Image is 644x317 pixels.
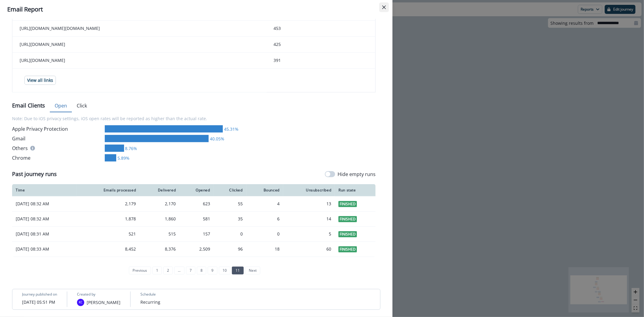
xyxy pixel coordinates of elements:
[183,188,210,193] div: Opened
[12,170,57,178] p: Past journey runs
[250,246,280,252] div: 18
[12,101,45,110] p: Email Clients
[16,231,73,237] p: [DATE] 08:31 AM
[77,292,95,297] p: Created by
[217,188,243,193] div: Clicked
[80,231,136,237] div: 521
[183,246,210,252] div: 2,509
[209,136,224,142] div: 40.05%
[80,201,136,207] div: 2,179
[12,145,102,152] div: Others
[27,78,53,83] p: View all links
[72,100,92,112] button: Click
[183,231,210,237] div: 157
[80,216,136,222] div: 1,878
[287,231,331,237] div: 5
[152,267,162,274] a: Page 1
[267,21,376,37] td: 453
[163,267,173,274] a: Page 2
[79,301,82,304] div: Kirstie Chan
[140,299,160,305] p: Recurring
[267,37,376,53] td: 425
[183,216,210,222] div: 581
[12,154,102,162] div: Chrome
[16,201,73,207] p: [DATE] 08:32 AM
[250,231,280,237] div: 0
[223,126,239,132] div: 45.31%
[217,201,243,207] div: 55
[267,53,376,69] td: 391
[12,37,267,53] td: [URL][DOMAIN_NAME]
[12,135,102,142] div: Gmail
[217,216,243,222] div: 35
[12,112,376,125] p: Note: Due to iOS privacy settings, iOS open rates will be reported as higher than the actual rate.
[16,188,73,193] div: Time
[219,267,230,274] a: Page 10
[127,267,260,274] ul: Pagination
[80,246,136,252] div: 8,452
[183,201,210,207] div: 623
[24,76,56,85] button: View all links
[124,145,137,152] div: 8.76%
[379,2,389,12] button: Close
[143,246,176,252] div: 8,376
[338,231,357,237] span: Finished
[143,231,176,237] div: 515
[250,201,280,207] div: 4
[129,267,151,274] a: Previous page
[116,155,130,161] div: 5.89%
[217,231,243,237] div: 0
[338,201,357,207] span: Finished
[143,188,176,193] div: Delivered
[22,299,55,305] p: [DATE] 05:51 PM
[197,267,206,274] a: Page 8
[208,267,217,274] a: Page 9
[232,267,243,274] a: Page 11 is your current page
[16,246,73,252] p: [DATE] 08:33 AM
[250,216,280,222] div: 6
[338,216,357,222] span: Finished
[7,5,385,14] div: Email Report
[287,246,331,252] div: 60
[287,216,331,222] div: 14
[80,188,136,193] div: Emails processed
[50,100,72,112] button: Open
[12,125,102,133] div: Apple Privacy Protection
[12,21,267,37] td: [URL][DOMAIN_NAME][DOMAIN_NAME]
[174,267,184,274] a: Jump backward
[287,201,331,207] div: 13
[338,188,372,193] div: Run state
[287,188,331,193] div: Unsubscribed
[186,267,195,274] a: Page 7
[338,171,376,178] p: Hide empty runs
[12,53,267,69] td: [URL][DOMAIN_NAME]
[87,299,120,306] p: [PERSON_NAME]
[250,188,280,193] div: Bounced
[140,292,156,297] p: Schedule
[338,246,357,252] span: Finished
[143,216,176,222] div: 1,860
[16,216,73,222] p: [DATE] 08:32 AM
[143,201,176,207] div: 2,170
[22,292,57,297] p: Journey published on
[217,246,243,252] div: 96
